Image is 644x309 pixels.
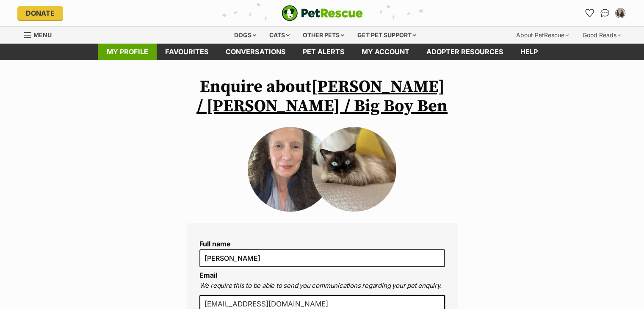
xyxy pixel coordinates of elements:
a: Adopter resources [418,44,512,60]
div: About PetRescue [510,27,575,44]
a: Pet alerts [294,44,353,60]
div: Dogs [228,27,262,44]
p: We require this to be able to send you communications regarding your pet enquiry. [199,281,445,291]
h1: Enquire about [187,77,458,116]
div: Get pet support [351,27,422,44]
input: E.g. Jimmy Chew [199,249,445,267]
label: Full name [199,240,445,248]
button: My account [614,6,627,20]
img: Benedict / Benny / Big Boy Ben [312,127,396,212]
img: adc.png [404,0,410,6]
span: Menu [33,31,52,39]
a: conversations [217,44,294,60]
div: Cats [263,27,296,44]
img: Sarah profile pic [616,9,625,17]
a: [PERSON_NAME] / [PERSON_NAME] / Big Boy Ben [196,76,448,117]
a: My profile [98,44,157,60]
a: Menu [24,27,58,42]
img: wej6puxqi9ntcdp7zns8.jpg [248,127,332,212]
a: Donate [17,6,63,20]
div: Good Reads [577,27,627,44]
a: Favourites [583,6,597,20]
img: adc.png [302,0,307,6]
a: Conversations [598,6,612,20]
ul: Account quick links [583,6,627,20]
label: Email [199,271,217,279]
a: PetRescue [282,5,363,21]
a: Help [512,44,546,60]
a: Favourites [157,44,217,60]
a: My account [353,44,418,60]
img: chat-41dd97257d64d25036548639549fe6c8038ab92f7586957e7f3b1b290dea8141.svg [600,9,609,17]
img: logo-e224e6f780fb5917bec1dbf3a21bbac754714ae5b6737aabdf751b685950b380.svg [282,5,363,21]
div: Other pets [297,27,350,44]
